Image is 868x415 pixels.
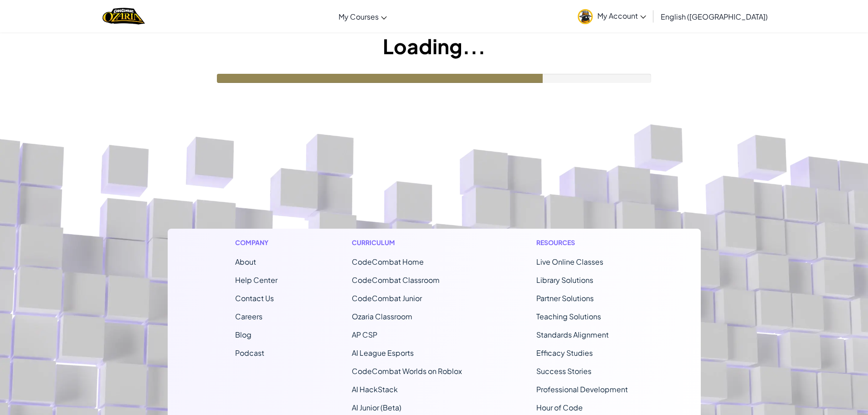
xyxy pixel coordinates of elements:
[536,293,594,303] a: Partner Solutions
[536,403,583,412] a: Hour of Code
[536,312,601,321] a: Teaching Solutions
[597,11,646,20] span: My Account
[103,7,145,26] a: Ozaria by CodeCombat logo
[352,238,462,247] h1: Curriculum
[536,384,628,394] a: Professional Development
[536,366,591,376] a: Success Stories
[536,330,609,339] a: Standards Alignment
[536,348,593,358] a: Efficacy Studies
[536,257,603,266] a: Live Online Classes
[352,257,424,266] span: CodeCombat Home
[235,348,264,358] a: Podcast
[661,12,768,21] span: English ([GEOGRAPHIC_DATA])
[536,275,593,285] a: Library Solutions
[235,293,274,303] span: Contact Us
[235,275,277,285] a: Help Center
[352,293,422,303] a: CodeCombat Junior
[352,366,462,376] a: CodeCombat Worlds on Roblox
[352,384,398,394] a: AI HackStack
[103,7,145,26] img: Home
[352,312,412,321] a: Ozaria Classroom
[235,330,252,339] a: Blog
[334,4,391,29] a: My Courses
[578,9,593,24] img: avatar
[656,4,772,29] a: English ([GEOGRAPHIC_DATA])
[339,12,379,21] span: My Courses
[573,2,651,31] a: My Account
[352,275,440,285] a: CodeCombat Classroom
[352,348,414,358] a: AI League Esports
[536,238,633,247] h1: Resources
[352,403,401,412] a: AI Junior (Beta)
[235,238,277,247] h1: Company
[352,330,377,339] a: AP CSP
[235,312,262,321] a: Careers
[235,257,256,266] a: About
